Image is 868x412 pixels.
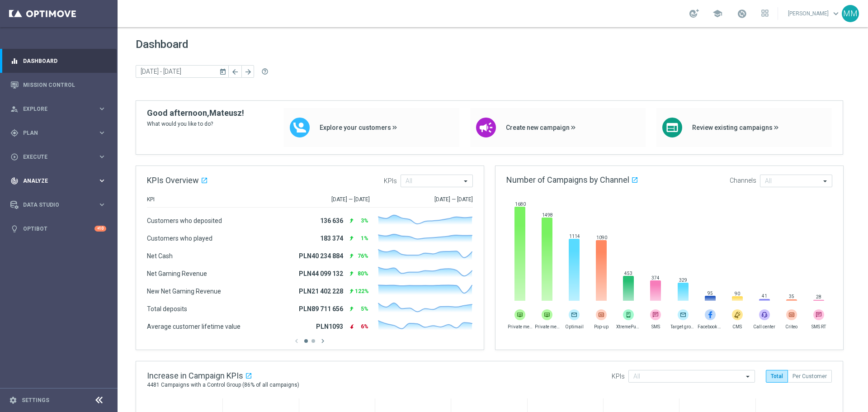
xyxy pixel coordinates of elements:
[831,9,841,19] span: keyboard_arrow_down
[9,396,17,404] i: settings
[712,9,722,19] span: school
[23,106,98,112] span: Explore
[10,73,106,97] div: Mission Control
[10,105,98,113] div: Explore
[94,226,106,232] div: +10
[22,398,49,403] a: Settings
[10,81,107,89] button: Mission Control
[10,225,107,232] button: lightbulb Optibot +10
[23,178,98,184] span: Analyze
[10,57,107,65] button: equalizer Dashboard
[10,105,19,113] i: person_search
[842,5,859,22] div: MM
[23,49,106,73] a: Dashboard
[10,217,106,241] div: Optibot
[10,225,19,233] i: lightbulb
[98,200,106,209] i: keyboard_arrow_right
[10,153,19,161] i: play_circle_outline
[10,129,107,137] button: gps_fixed Plan keyboard_arrow_right
[23,154,98,160] span: Execute
[23,202,98,208] span: Data Studio
[10,57,19,65] i: equalizer
[10,177,107,185] button: track_changes Analyze keyboard_arrow_right
[10,201,107,208] button: Data Studio keyboard_arrow_right
[10,153,107,161] button: play_circle_outline Execute keyboard_arrow_right
[23,73,106,97] a: Mission Control
[23,217,94,241] a: Optibot
[10,129,98,137] div: Plan
[10,49,106,73] div: Dashboard
[98,176,106,185] i: keyboard_arrow_right
[23,130,98,136] span: Plan
[98,128,106,137] i: keyboard_arrow_right
[10,105,107,113] button: person_search Explore keyboard_arrow_right
[10,177,19,185] i: track_changes
[98,152,106,161] i: keyboard_arrow_right
[10,201,98,209] div: Data Studio
[787,7,842,20] a: [PERSON_NAME]keyboard_arrow_down
[10,153,98,161] div: Execute
[10,129,19,137] i: gps_fixed
[98,104,106,113] i: keyboard_arrow_right
[10,177,98,185] div: Analyze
